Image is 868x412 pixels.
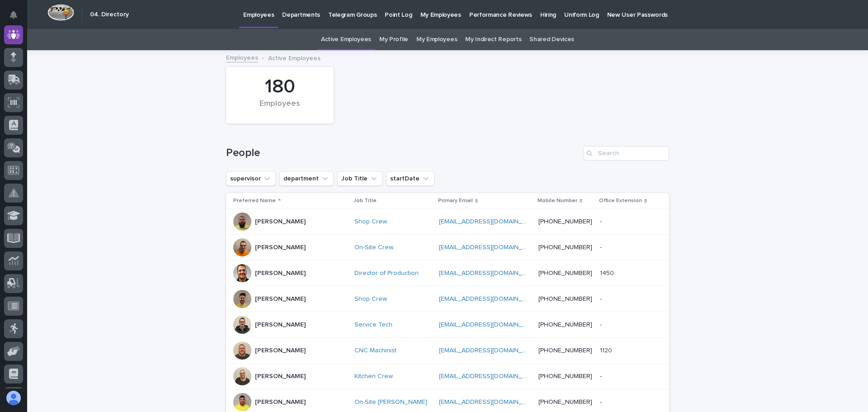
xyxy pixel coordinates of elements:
[226,312,669,338] tr: [PERSON_NAME]Service Tech [EMAIL_ADDRESS][DOMAIN_NAME] [PHONE_NUMBER]--
[439,347,541,354] a: [EMAIL_ADDRESS][DOMAIN_NAME]
[354,347,396,355] a: CNC Machinist
[538,399,592,405] a: [PHONE_NUMBER]
[354,295,387,303] a: Shop Crew
[354,196,377,206] p: Job Title
[226,52,258,62] a: Employees
[226,147,580,160] h1: People
[255,373,306,380] p: [PERSON_NAME]
[538,196,577,206] p: Mobile Number
[465,29,521,50] a: My Indirect Reports
[354,321,392,329] a: Service Tech
[600,371,604,380] p: -
[538,373,592,379] a: [PHONE_NUMBER]
[226,171,276,186] button: supervisor
[279,171,334,186] button: department
[241,76,318,98] div: 180
[600,216,604,226] p: -
[255,321,306,329] p: [PERSON_NAME]
[538,322,592,328] a: [PHONE_NUMBER]
[4,5,23,24] button: Notifications
[226,260,669,286] tr: [PERSON_NAME]Director of Production [EMAIL_ADDRESS][DOMAIN_NAME] [PHONE_NUMBER]14501450
[90,11,129,19] h2: 04. Directory
[439,296,541,302] a: [EMAIL_ADDRESS][DOMAIN_NAME]
[354,218,387,226] a: Shop Crew
[354,270,419,277] a: Director of Production
[47,4,74,21] img: Workspace Logo
[439,244,541,251] a: [EMAIL_ADDRESS][DOMAIN_NAME]
[379,29,408,50] a: My Profile
[255,244,306,251] p: [PERSON_NAME]
[386,171,434,186] button: startDate
[600,294,604,303] p: -
[538,218,592,225] a: [PHONE_NUMBER]
[226,286,669,312] tr: [PERSON_NAME]Shop Crew [EMAIL_ADDRESS][DOMAIN_NAME] [PHONE_NUMBER]--
[226,235,669,260] tr: [PERSON_NAME]On-Site Crew [EMAIL_ADDRESS][DOMAIN_NAME] [PHONE_NUMBER]--
[268,52,321,62] p: Active Employees
[255,295,306,303] p: [PERSON_NAME]
[255,398,306,406] p: [PERSON_NAME]
[439,322,541,328] a: [EMAIL_ADDRESS][DOMAIN_NAME]
[600,345,614,355] p: 1120
[255,218,306,226] p: [PERSON_NAME]
[599,196,642,206] p: Office Extension
[583,146,669,161] input: Search
[4,388,23,407] button: users-avatar
[226,364,669,389] tr: [PERSON_NAME]Kitchen Crew [EMAIL_ADDRESS][DOMAIN_NAME] [PHONE_NUMBER]--
[354,373,393,380] a: Kitchen Crew
[439,218,541,225] a: [EMAIL_ADDRESS][DOMAIN_NAME]
[354,398,427,406] a: On-Site [PERSON_NAME]
[438,196,473,206] p: Primary Email
[255,270,306,277] p: [PERSON_NAME]
[538,347,592,354] a: [PHONE_NUMBER]
[337,171,382,186] button: Job Title
[600,242,604,251] p: -
[538,270,592,276] a: [PHONE_NUMBER]
[226,338,669,364] tr: [PERSON_NAME]CNC Machinist [EMAIL_ADDRESS][DOMAIN_NAME] [PHONE_NUMBER]11201120
[600,397,604,406] p: -
[439,373,541,379] a: [EMAIL_ADDRESS][DOMAIN_NAME]
[600,319,604,329] p: -
[255,347,306,355] p: [PERSON_NAME]
[321,29,371,50] a: Active Employees
[538,296,592,302] a: [PHONE_NUMBER]
[241,99,318,118] div: Employees
[416,29,457,50] a: My Employees
[600,268,616,277] p: 1450
[538,244,592,251] a: [PHONE_NUMBER]
[354,244,393,251] a: On-Site Crew
[11,11,23,25] div: Notifications
[529,29,574,50] a: Shared Devices
[233,196,276,206] p: Preferred Name
[439,270,541,276] a: [EMAIL_ADDRESS][DOMAIN_NAME]
[439,399,541,405] a: [EMAIL_ADDRESS][DOMAIN_NAME]
[226,209,669,235] tr: [PERSON_NAME]Shop Crew [EMAIL_ADDRESS][DOMAIN_NAME] [PHONE_NUMBER]--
